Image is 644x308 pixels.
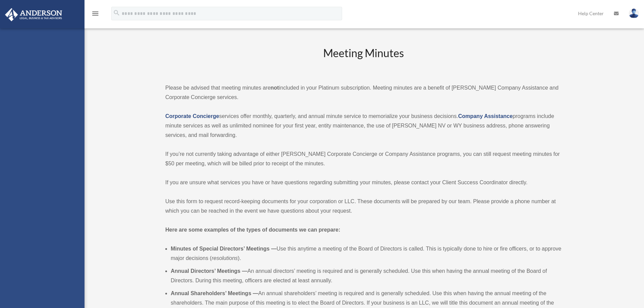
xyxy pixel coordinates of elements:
[458,113,512,119] a: Company Assistance
[91,12,99,18] a: menu
[165,227,340,233] strong: Here are some examples of the types of documents we can prepare:
[212,255,238,261] em: resolutions
[165,112,562,140] p: services offer monthly, quarterly, and annual minute service to memorialize your business decisio...
[171,266,562,285] li: An annual directors’ meeting is required and is generally scheduled. Use this when having the ann...
[165,197,562,216] p: Use this form to request record-keeping documents for your corporation or LLC. These documents wi...
[165,83,562,102] p: Please be advised that meeting minutes are included in your Platinum subscription. Meeting minute...
[171,246,277,252] b: Minutes of Special Directors’ Meetings —
[171,290,258,296] b: Annual Shareholders’ Meetings —
[91,9,99,18] i: menu
[171,244,562,263] li: Use this anytime a meeting of the Board of Directors is called. This is typically done to hire or...
[165,46,562,74] h2: Meeting Minutes
[171,268,247,274] b: Annual Directors’ Meetings —
[165,149,562,168] p: If you’re not currently taking advantage of either [PERSON_NAME] Corporate Concierge or Company A...
[3,8,64,21] img: Anderson Advisors Platinum Portal
[165,178,562,187] p: If you are unsure what services you have or have questions regarding submitting your minutes, ple...
[270,85,279,91] strong: not
[165,113,219,119] a: Corporate Concierge
[113,9,120,17] i: search
[629,8,639,18] img: User Pic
